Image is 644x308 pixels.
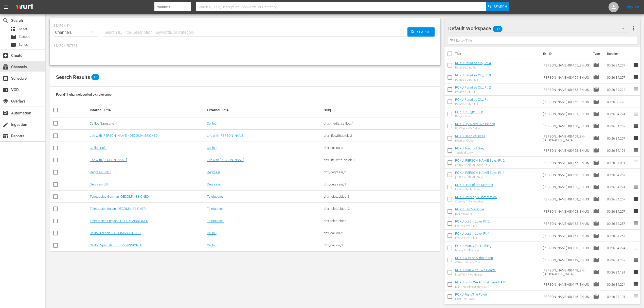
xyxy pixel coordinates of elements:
td: 00:26:34.257 [605,217,633,230]
span: Automation [3,110,9,116]
span: reorder [633,220,639,226]
span: menu [3,4,9,10]
a: Caillou [207,243,217,247]
span: Overlays [3,98,9,104]
div: dhx_lifewithderek_2 [324,134,439,138]
span: Search [3,18,9,24]
a: ROKU Paradise City, Pt. 4 [455,61,491,65]
span: sort [332,108,336,112]
div: Causing A Commotion [455,200,497,203]
div: [PERSON_NAME] Says, Pt. 2 [455,163,505,167]
a: Caillou French - DECOMMISSIONED [90,231,141,235]
td: [PERSON_NAME]-08-152_EN-US [541,217,591,230]
span: Episode [593,208,599,214]
p: Search Filters: [54,44,436,48]
span: Episode [593,172,599,178]
div: Lost in Love, Pt. 2 [455,224,490,228]
span: Search [494,2,507,11]
span: Channels [3,64,9,70]
a: ROKU Paradise City, Pt. 1 [455,98,491,101]
span: Episode [593,233,599,239]
a: Degrassi [207,170,220,174]
a: ROKU Paradise City, Pt. 2 [455,85,491,89]
div: Lost in Love, Pt. 1 [455,236,490,240]
td: [PERSON_NAME]-08-154_EN-US [541,193,591,205]
div: dhx_life_with_derek_1 [324,158,439,162]
div: dhx_degrassi_1 [324,182,439,186]
span: Episode [593,160,599,166]
span: Episode [593,87,599,93]
a: Caillou [207,231,217,235]
a: Teletubbies English - DECOMMISSIONED [90,219,148,223]
span: sort [229,108,234,112]
td: 00:26:34.091 [605,157,633,169]
span: Found 11 channels sorted by: relevance [56,93,112,96]
a: ROKU Man With Two Hearts [455,268,496,272]
span: reorder [633,98,639,105]
td: 00:26:34.257 [605,205,633,217]
div: Bad Medicine [455,212,484,215]
div: dhx_degrassi_2 [324,170,439,174]
div: Didn't We Almost Have It All? [455,285,506,288]
a: Teletubbies [207,207,224,211]
td: [PERSON_NAME]-08-149_EN-US [541,254,591,266]
td: 00:26:34.257 [605,59,633,71]
a: Caillou Samsung [90,122,114,125]
div: Man With Two Hearts [455,273,496,276]
a: Life with [PERSON_NAME] [90,158,127,162]
span: reorder [633,245,639,251]
div: Default Workspace [448,21,629,36]
div: Paradise City, Pt. 4 [455,66,491,69]
td: [PERSON_NAME]-08-155_EN-US [541,181,591,193]
td: [PERSON_NAME]-08-160_EN-US [541,120,591,132]
span: reorder [633,257,639,263]
td: 00:26:34.191 [605,266,633,278]
a: Sign Out [626,5,639,9]
span: reorder [633,293,639,299]
div: Danger Zone [455,115,483,118]
a: ROKU Causing A Commotion [455,195,497,199]
div: Fight The Power [455,297,488,301]
span: reorder [633,135,639,141]
td: [PERSON_NAME]-08-163_EN-US [541,83,591,96]
a: ROKU Paradise City, Pt. 3 [455,73,491,77]
div: Paradise City, Pt. 3 [455,78,491,81]
div: [PERSON_NAME] Says, Pt. 1 [455,176,505,179]
td: [PERSON_NAME]-08-156_EN-US [541,169,591,181]
div: dhx_caillou_2 [324,231,439,235]
a: ROKU Heat of the Moment [455,183,493,187]
div: With or Without You [455,261,493,264]
span: reorder [633,62,639,68]
span: Asset [10,26,16,32]
td: [PERSON_NAME]-08-157_EN-US [541,157,591,169]
span: reorder [633,123,639,129]
span: Asset [19,27,27,32]
span: reorder [633,147,639,153]
td: 00:26:34.224 [605,83,633,96]
td: 00:26:34.257 [605,230,633,242]
a: ROKU Up Where We Belong [455,122,495,126]
span: reorder [633,86,639,92]
div: dhx_teletubbies_3 [324,195,439,198]
span: reorder [633,196,639,202]
a: Caillou [207,146,217,150]
th: Title [455,47,540,61]
span: reorder [633,281,639,287]
a: ROKU Lost in Love, Pt. 1 [455,232,490,235]
span: sort [112,108,116,112]
div: dhx_teletubbies_1 [324,219,439,223]
td: [PERSON_NAME]-08-164_EN-US [541,71,591,83]
a: Teletubbies [207,195,224,198]
button: more_vert [631,22,637,35]
td: 00:26:34.257 [605,132,633,144]
td: [PERSON_NAME]-08-153_EN-US [541,205,591,217]
td: 00:26:34.224 [605,278,633,290]
a: ROKU Money For Nothing [455,244,491,248]
span: Episode [593,62,599,68]
span: more_vert [631,25,637,31]
a: ROKU Heart of Glass [455,134,485,138]
span: Episode [593,257,599,263]
div: Paradise City, Pt. 2 [455,90,491,94]
a: Caillou Spanish - DECOMMISSIONED [90,243,142,247]
a: Degrassi Roku [90,170,111,174]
